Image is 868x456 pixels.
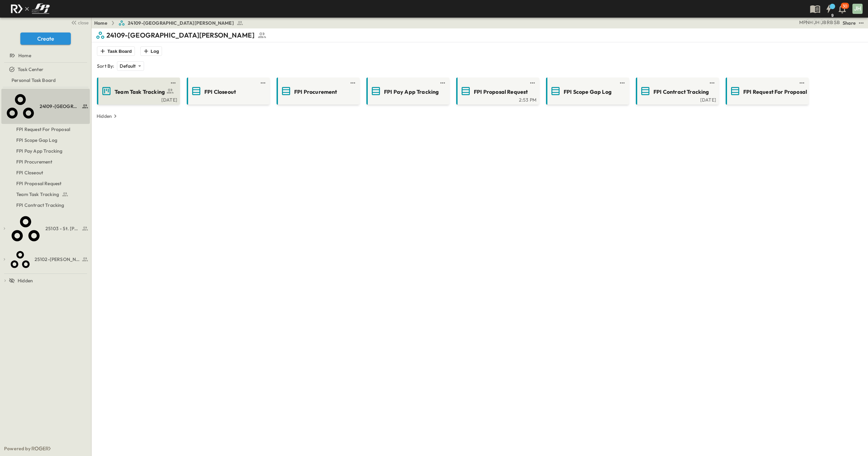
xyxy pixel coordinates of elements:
div: JH [852,4,863,14]
span: FPI Closeout [16,169,43,176]
span: Task Center [18,66,43,73]
span: Home [18,52,31,59]
a: Team Task Tracking [98,86,177,96]
div: Personal Task Boardtest [1,75,90,86]
a: FPI Scope Gap Log [1,135,88,145]
a: FPI Pay App Tracking [1,146,88,156]
button: 9 [822,3,835,15]
a: 25102-Christ The Redeemer Anglican Church [9,247,88,272]
a: 25103 - St. [PERSON_NAME] Phase 2 [9,211,88,247]
button: test [528,79,537,87]
button: test [708,79,716,87]
a: FPI Contract Tracking [637,86,716,96]
button: Create [20,32,71,45]
a: FPI Proposal Request [1,179,88,188]
span: FPI Proposal Request [16,180,61,187]
span: FPI Contract Tracking [16,202,64,209]
div: Default [117,61,144,71]
a: 24109-[GEOGRAPHIC_DATA][PERSON_NAME] [118,20,243,26]
div: Nila Hutcheson (nhutcheson@fpibuilders.com) [806,19,813,26]
a: FPI Closeout [188,86,267,96]
a: FPI Contract Tracking [1,200,88,210]
div: Sterling Barnett (sterling@fpibuilders.com) [834,19,840,26]
span: 24109-[GEOGRAPHIC_DATA][PERSON_NAME] [128,20,234,26]
button: test [857,19,865,27]
div: FPI Proposal Requesttest [1,178,90,189]
div: Jeremiah Bailey (jbailey@fpibuilders.com) [821,19,826,26]
button: test [439,79,447,87]
a: Task Center [1,65,88,74]
span: Hidden [18,277,33,284]
p: Hidden [97,113,112,120]
a: Team Task Tracking [1,190,88,199]
span: FPI Scope Gap Log [564,88,611,96]
a: FPI Request For Proposal [1,125,88,134]
span: 25103 - St. [PERSON_NAME] Phase 2 [45,225,80,232]
a: FPI Scope Gap Log [547,86,626,96]
div: 25102-Christ The Redeemer Anglican Churchtest [1,247,90,272]
span: FPI Pay App Tracking [16,148,62,154]
div: 25103 - St. [PERSON_NAME] Phase 2test [1,211,90,247]
div: FPI Scope Gap Logtest [1,135,90,146]
span: Team Task Tracking [115,88,165,96]
a: FPI Request For Proposal [727,86,806,96]
a: Personal Task Board [1,75,88,85]
button: test [618,79,626,87]
a: FPI Proposal Request [458,86,537,96]
button: test [259,79,267,87]
span: FPI Procurement [294,88,337,96]
nav: breadcrumbs [94,20,247,26]
button: Log [140,46,162,56]
div: Jose Hurtado (jhurtado@fpibuilders.com) [813,19,820,26]
div: Share [843,20,856,26]
div: Monica Pruteanu (mpruteanu@fpibuilders.com) [799,19,806,26]
span: FPI Procurement [16,158,53,165]
a: FPI Procurement [1,157,88,167]
p: Default [120,63,136,69]
button: Task Board [97,46,135,56]
div: FPI Closeouttest [1,167,90,178]
button: test [798,79,806,87]
div: FPI Request For Proposaltest [1,124,90,135]
span: close [78,19,88,26]
a: [DATE] [98,96,177,102]
div: FPI Pay App Trackingtest [1,146,90,156]
span: FPI Contract Tracking [653,88,709,96]
a: FPI Pay App Tracking [368,86,447,96]
div: 24109-St. Teresa of Calcutta Parish Halltest [1,89,90,124]
a: FPI Procurement [278,86,357,96]
a: Home [94,20,107,26]
span: FPI Proposal Request [474,88,528,96]
button: close [68,18,90,27]
p: Sort By: [97,63,114,69]
a: [DATE] [637,96,716,102]
span: Team Task Tracking [16,191,59,198]
img: c8d7d1ed905e502e8f77bf7063faec64e13b34fdb1f2bdd94b0e311fc34f8000.png [8,2,52,16]
span: FPI Closeout [204,88,236,96]
span: FPI Pay App Tracking [384,88,439,96]
a: 24109-St. Teresa of Calcutta Parish Hall [4,89,88,124]
a: Home [1,51,88,60]
button: test [169,79,177,87]
button: JH [852,3,863,15]
button: test [349,79,357,87]
div: Team Task Trackingtest [1,189,90,200]
div: FPI Contract Trackingtest [1,200,90,211]
span: 24109-St. Teresa of Calcutta Parish Hall [40,103,80,110]
span: Personal Task Board [12,77,56,84]
div: Regina Barnett (rbarnett@fpibuilders.com) [827,19,833,26]
h6: 9 [831,13,834,18]
div: FPI Procurementtest [1,156,90,167]
span: FPI Scope Gap Log [16,137,57,144]
button: Hidden [94,111,121,121]
a: FPI Closeout [1,168,88,177]
span: 25102-Christ The Redeemer Anglican Church [35,256,80,263]
span: FPI Request For Proposal [16,126,70,133]
a: 2:53 PM [458,96,537,102]
p: 30 [843,3,847,9]
span: FPI Request For Proposal [743,88,807,96]
p: 24109-[GEOGRAPHIC_DATA][PERSON_NAME] [106,30,255,40]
